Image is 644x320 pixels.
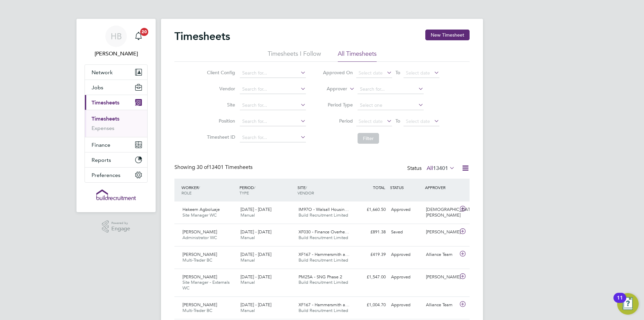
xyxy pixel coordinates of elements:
[354,227,388,238] div: £891.38
[92,99,119,106] span: Timesheets
[240,308,255,313] span: Manual
[85,168,147,182] button: Preferences
[76,19,156,212] nav: Main navigation
[406,118,430,124] span: Select date
[373,185,385,190] span: TOTAL
[299,257,348,263] span: Build Recruitment Limited
[423,227,458,238] div: [PERSON_NAME]
[182,235,217,240] span: Administrator WC
[388,181,423,193] div: STATUS
[239,190,249,195] span: TYPE
[240,117,306,126] input: Search for...
[323,70,353,76] label: Approved On
[299,212,348,218] span: Build Recruitment Limited
[240,252,271,257] span: [DATE] - [DATE]
[240,85,306,94] input: Search for...
[240,68,306,78] input: Search for...
[197,164,253,171] span: 13401 Timesheets
[111,32,122,41] span: HB
[240,212,255,218] span: Manual
[140,28,148,36] span: 20
[240,235,255,240] span: Manual
[296,181,354,199] div: SITE
[174,164,254,171] div: Showing
[388,204,423,215] div: Approved
[423,272,458,283] div: [PERSON_NAME]
[306,185,307,190] span: /
[358,133,379,144] button: Filter
[388,300,423,311] div: Approved
[323,102,353,108] label: Period Type
[180,181,238,199] div: WORKER
[299,279,348,285] span: Build Recruitment Limited
[92,142,110,148] span: Finance
[254,185,255,190] span: /
[359,70,383,76] span: Select date
[182,279,230,291] span: Site Manager - Externals WC
[111,220,130,226] span: Powered by
[268,50,321,62] li: Timesheets I Follow
[388,272,423,283] div: Approved
[359,118,383,124] span: Select date
[92,157,111,163] span: Reports
[92,116,119,122] a: Timesheets
[96,189,136,200] img: buildrec-logo-retina.png
[240,302,271,308] span: [DATE] - [DATE]
[423,300,458,311] div: Alliance Team
[617,298,623,307] div: 11
[182,308,212,313] span: Multi-Trader BC
[85,80,147,95] button: Jobs
[240,133,306,142] input: Search for...
[423,249,458,260] div: Alliance Team
[354,204,388,215] div: £1,660.50
[393,117,402,125] span: To
[199,185,200,190] span: /
[433,165,448,172] span: 13401
[407,164,456,173] div: Status
[132,26,145,47] a: 20
[205,134,235,140] label: Timesheet ID
[240,101,306,110] input: Search for...
[388,227,423,238] div: Saved
[423,204,458,221] div: [DEMOGRAPHIC_DATA][PERSON_NAME]
[182,257,212,263] span: Multi-Trader BC
[181,190,192,195] span: ROLE
[197,164,209,171] span: 30 of
[182,229,217,235] span: [PERSON_NAME]
[240,279,255,285] span: Manual
[238,181,296,199] div: PERIOD
[323,118,353,124] label: Period
[425,30,470,40] button: New Timesheet
[299,207,349,212] span: IM97O - Walsall Housin…
[298,190,314,195] span: VENDOR
[205,102,235,108] label: Site
[299,229,349,235] span: XF030 - Finance Overhe…
[427,165,455,172] label: All
[85,65,147,80] button: Network
[111,226,130,232] span: Engage
[299,235,348,240] span: Build Recruitment Limited
[85,95,147,110] button: Timesheets
[182,274,217,280] span: [PERSON_NAME]
[406,70,430,76] span: Select date
[85,110,147,137] div: Timesheets
[92,69,113,76] span: Network
[92,84,103,91] span: Jobs
[174,30,230,43] h2: Timesheets
[92,125,114,131] a: Expenses
[617,293,639,315] button: Open Resource Center, 11 new notifications
[299,274,342,280] span: PM25A - SNG Phase 2
[182,212,217,218] span: Site Manager WC
[205,118,235,124] label: Position
[182,252,217,257] span: [PERSON_NAME]
[240,229,271,235] span: [DATE] - [DATE]
[85,189,148,200] a: Go to home page
[240,207,271,212] span: [DATE] - [DATE]
[388,249,423,260] div: Approved
[85,26,148,58] a: HB[PERSON_NAME]
[102,220,130,233] a: Powered byEngage
[205,86,235,92] label: Vendor
[299,252,350,257] span: XF167 - Hammersmith a…
[182,207,220,212] span: Hakeem Agboluaje
[85,50,148,58] span: Hayley Barrance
